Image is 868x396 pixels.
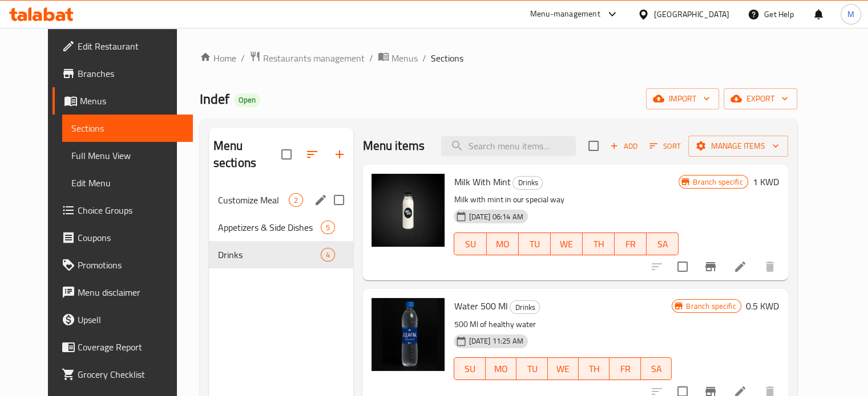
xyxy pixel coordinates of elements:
button: WE [551,232,583,255]
input: search [441,136,576,156]
span: Drinks [218,248,321,262]
span: Add [608,140,639,153]
span: 4 [321,250,334,260]
span: Promotions [78,258,184,272]
li: / [422,51,426,65]
div: Drinks [510,300,540,314]
button: SU [454,232,486,255]
button: SU [454,357,485,380]
span: Sort items [642,137,688,155]
span: Drinks [513,176,542,189]
p: Milk with mint in our special way [454,193,679,207]
a: Menus [378,51,418,66]
button: TU [516,357,547,380]
span: Manage items [697,139,779,153]
span: Sections [431,51,463,65]
button: Branch-specific-item [697,253,724,280]
button: import [646,88,719,109]
button: Add [605,137,642,155]
span: Branches [78,67,184,80]
span: Upsell [78,313,184,326]
li: / [369,51,373,65]
button: MO [487,232,519,255]
button: TH [579,357,609,380]
span: Branch specific [688,177,747,187]
span: Restaurants management [263,51,365,65]
span: Select all sections [274,142,298,166]
a: Full Menu View [62,142,193,169]
button: TU [519,232,551,255]
button: export [724,88,797,109]
a: Branches [53,60,193,87]
button: FR [615,232,647,255]
span: FR [614,361,636,377]
a: Menu disclaimer [53,279,193,306]
span: Indef [200,86,229,112]
div: Drinks [512,176,543,190]
span: SU [459,361,481,377]
div: [GEOGRAPHIC_DATA] [654,8,729,21]
button: delete [756,253,784,280]
a: Promotions [53,251,193,279]
button: TH [583,232,615,255]
span: Menu disclaimer [78,285,184,299]
div: Drinks4 [209,241,354,268]
span: Sections [71,121,184,135]
h6: 1 KWD [753,174,779,190]
span: TH [587,236,610,252]
button: MO [486,357,516,380]
button: WE [548,357,579,380]
span: M [847,8,854,21]
span: Coupons [78,231,184,244]
span: Coverage Report [78,340,184,354]
span: [DATE] 11:25 AM [464,336,527,346]
span: WE [555,236,578,252]
button: Manage items [688,136,788,157]
img: Water 500 Ml [372,298,445,371]
span: Branch specific [681,301,740,312]
a: Coupons [53,224,193,251]
h2: Menu sections [213,137,282,172]
div: Appetizers & Side Dishes5 [209,214,354,241]
span: export [733,92,788,106]
span: Appetizers & Side Dishes [218,221,321,234]
span: SU [459,236,482,252]
span: Choice Groups [78,203,184,217]
nav: breadcrumb [200,51,797,66]
span: Menus [391,51,418,65]
span: Sort [649,140,681,153]
a: Sections [62,115,193,142]
div: Customize Meal2edit [209,186,354,214]
div: items [289,193,303,207]
a: Edit menu item [733,260,747,273]
span: WE [552,361,574,377]
span: Edit Restaurant [78,39,184,53]
span: Select to update [671,255,695,279]
span: Add item [605,137,642,155]
span: TU [523,236,546,252]
span: 2 [289,195,302,206]
a: Upsell [53,306,193,333]
button: Add section [326,141,353,168]
div: items [321,248,335,262]
span: TU [521,361,543,377]
span: Customize Meal [218,193,289,207]
h6: 0.5 KWD [746,298,779,314]
li: / [241,51,245,65]
button: FR [609,357,640,380]
span: Milk With Mint [454,173,510,190]
span: import [655,92,710,106]
span: MO [490,361,512,377]
span: TH [583,361,605,377]
span: SA [651,236,674,252]
span: Select section [582,134,605,158]
span: SA [645,361,667,377]
a: Menus [53,87,193,115]
a: Edit Menu [62,169,193,197]
span: Sort sections [298,141,326,168]
span: [DATE] 06:14 AM [464,211,527,222]
a: Choice Groups [53,197,193,224]
span: MO [491,236,514,252]
button: Sort [647,137,684,155]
